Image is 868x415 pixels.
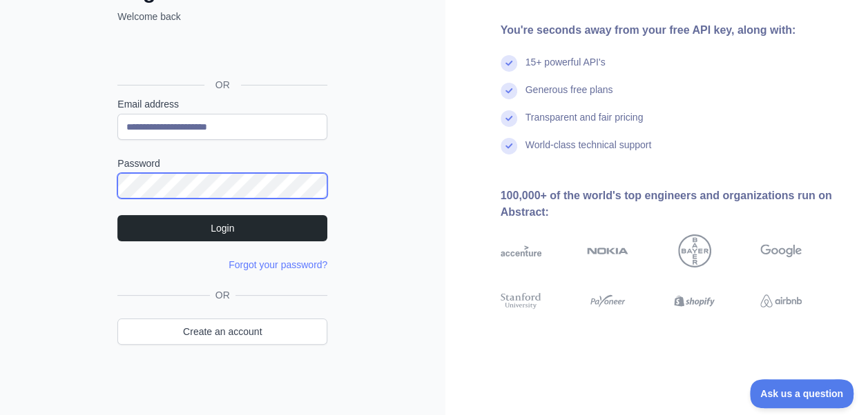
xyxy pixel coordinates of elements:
div: You're seconds away from your free API key, along with: [501,22,847,39]
a: Create an account [117,318,327,345]
span: OR [210,288,235,302]
img: check mark [501,110,517,127]
img: check mark [501,55,517,72]
label: Email address [117,97,327,111]
div: World-class technical support [525,138,652,165]
img: accenture [501,234,542,267]
img: google [760,234,802,267]
a: Forgot your password? [229,259,327,270]
div: Generous free plans [525,83,613,110]
iframe: Sign in with Google Button [110,39,331,69]
img: nokia [587,234,628,267]
div: Transparent and fair pricing [525,110,644,138]
div: 15+ powerful API's [525,55,606,83]
img: bayer [678,234,711,267]
div: 100,000+ of the world's top engineers and organizations run on Abstract: [501,188,847,221]
img: check mark [501,138,517,154]
img: payoneer [587,291,628,312]
label: Password [117,156,327,170]
img: stanford university [501,291,542,312]
img: shopify [674,291,715,312]
iframe: Toggle Customer Support [750,379,854,408]
p: Welcome back [117,10,327,23]
img: check mark [501,83,517,99]
button: Login [117,215,327,241]
img: airbnb [760,291,802,312]
span: OR [204,78,241,92]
